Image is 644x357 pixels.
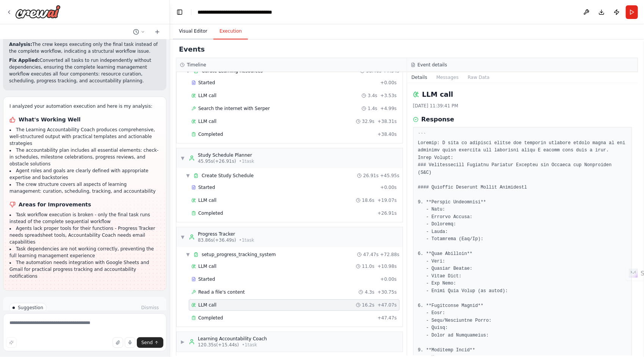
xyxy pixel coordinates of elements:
[198,336,267,342] div: Learning Accountability Coach
[9,211,160,225] li: Task workflow execution is broken - only the final task runs instead of the complete sequential w...
[198,302,216,308] span: LLM call
[407,72,432,83] button: Details
[18,305,43,311] span: Suggestion
[363,252,379,258] span: 47.47s
[9,167,160,181] li: Agent roles and goals are clearly defined with appropriate expertise and backstories
[198,131,223,137] span: Completed
[180,339,185,345] span: ▶
[140,304,160,311] button: Dismiss
[198,342,239,348] span: 120.35s (+15.44s)
[198,276,215,282] span: Started
[378,302,397,308] span: + 47.07s
[197,8,302,16] nav: breadcrumb
[9,126,160,147] li: The Learning Accountability Coach produces comprehensive, well-structured output with practical t...
[9,147,160,167] li: The accountability plan includes all essential elements: check-in schedules, milestone celebratio...
[186,252,190,258] span: ▼
[380,93,396,99] span: + 3.53s
[368,93,377,99] span: 3.4s
[432,72,463,83] button: Messages
[6,337,17,348] button: Improve this prompt
[9,201,160,208] h1: Areas for Improvements
[378,263,397,269] span: + 10.98s
[378,315,397,321] span: + 47.47s
[380,252,400,258] span: + 72.88s
[198,105,270,112] span: Search the internet with Serper
[137,337,163,348] button: Send
[380,184,396,190] span: + 0.00s
[213,24,248,39] button: Execution
[198,197,216,203] span: LLM call
[198,118,216,124] span: LLM call
[9,245,160,259] li: Task dependencies are not working correctly, preventing the full learning management experience
[378,289,397,295] span: + 30.75s
[378,197,397,203] span: + 19.07s
[463,72,494,83] button: Raw Data
[198,263,216,269] span: LLM call
[242,342,257,348] span: • 1 task
[368,105,377,112] span: 1.4s
[173,24,213,39] button: Visual Editor
[9,103,160,110] p: I analyzed your automation execution and here is my analysis:
[363,173,379,179] span: 26.91s
[187,62,206,68] h3: Timeline
[198,80,215,86] span: Started
[9,57,160,84] p: Converted all tasks to run independently without dependencies, ensuring the complete learning man...
[198,315,223,321] span: Completed
[380,173,400,179] span: + 45.95s
[378,131,397,137] span: + 38.40s
[198,289,245,295] span: Read a file's content
[202,252,276,258] span: setup_progress_tracking_system
[198,158,236,164] span: 45.95s (+26.91s)
[378,118,397,124] span: + 38.31s
[413,103,632,109] div: [DATE] 11:39:41 PM
[180,234,185,240] span: ▼
[380,276,396,282] span: + 0.00s
[362,263,374,269] span: 11.0s
[9,181,160,195] li: The crew structure covers all aspects of learning management: curation, scheduling, tracking, and...
[198,210,223,216] span: Completed
[9,42,32,47] strong: Analysis:
[9,225,160,245] li: Agents lack proper tools for their functions - Progress Tracker needs spreadsheet tools, Accounta...
[365,289,374,295] span: 4.3s
[179,44,205,55] h2: Events
[198,231,254,237] div: Progress Tracker
[125,337,135,348] button: Click to speak your automation idea
[198,152,254,158] div: Study Schedule Planner
[380,80,396,86] span: + 0.00s
[151,27,163,36] button: Start a new chat
[239,237,254,243] span: • 1 task
[113,337,123,348] button: Upload files
[180,155,185,161] span: ▼
[174,7,185,17] button: Hide left sidebar
[141,340,153,346] span: Send
[9,41,160,55] p: The crew keeps executing only the final task instead of the complete workflow, indicating a struc...
[186,173,190,179] span: ▼
[15,5,61,19] img: Logo
[418,62,447,68] h3: Event details
[362,197,374,203] span: 18.6s
[202,173,254,179] span: Create Study Schedule
[9,58,39,63] strong: Fix Applied:
[422,89,453,100] h2: LLM call
[198,237,236,243] span: 83.86s (+36.49s)
[362,118,374,124] span: 32.9s
[198,184,215,190] span: Started
[9,259,160,280] li: The automation needs integration with Google Sheets and Gmail for practical progress tracking and...
[380,105,396,112] span: + 4.99s
[378,210,397,216] span: + 26.91s
[198,93,216,99] span: LLM call
[239,158,254,164] span: • 1 task
[362,302,374,308] span: 16.2s
[130,27,148,36] button: Switch to previous chat
[421,115,454,124] h3: Response
[9,116,160,123] h1: What's Working Well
